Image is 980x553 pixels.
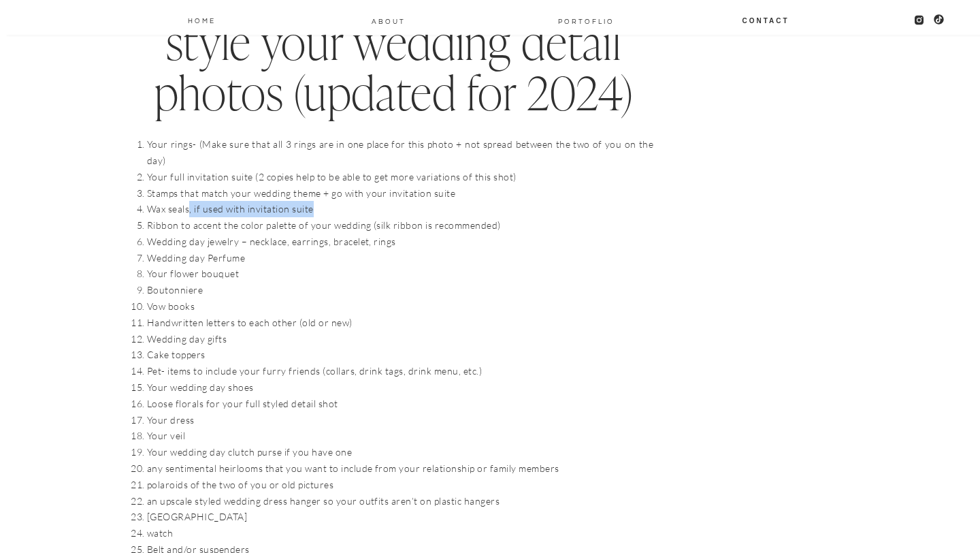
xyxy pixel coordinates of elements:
li: any sentimental heirlooms that you want to include from your relationship or family members [147,460,653,477]
a: Home [186,14,216,25]
li: Your full invitation suite (2 copies help to be able to get more variations of this shot) [147,169,653,185]
li: watch [147,525,653,541]
a: PORTOFLIO [553,15,620,26]
li: Cake toppers [147,347,653,363]
li: Your rings- (Make sure that all 3 rings are in one place for this photo + not spread between the ... [147,136,653,169]
li: Wedding day gifts [147,331,653,347]
li: Pet- items to include your furry friends (collars, drink tags, drink menu, etc.) [147,363,653,379]
li: [GEOGRAPHIC_DATA] [147,509,653,525]
li: Stamps that match your wedding theme + go with your invitation suite [147,185,653,202]
li: Ribbon to accent the color palette of your wedding (silk ribbon is recommended) [147,217,653,234]
li: Your flower bouquet [147,266,653,282]
li: Loose florals for your full styled detail shot [147,396,653,412]
li: Boutonniere [147,282,653,298]
li: Vow books [147,298,653,315]
li: Your wedding day clutch purse if you have one [147,444,653,460]
li: Wedding day jewelry – necklace, earrings, bracelet, rings [147,234,653,250]
li: Wax seals, if used with invitation suite [147,201,653,217]
li: polaroids of the two of you or old pictures [147,477,653,493]
a: Contact [741,14,790,25]
li: Your wedding day shoes [147,379,653,396]
li: an upscale styled wedding dress hanger so your outfits aren’t on plastic hangers [147,493,653,509]
li: Handwritten letters to each other (old or new) [147,315,653,331]
a: About [371,15,406,26]
li: Wedding day Perfume [147,250,653,266]
li: Your veil [147,428,653,444]
li: Your dress [147,412,653,428]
